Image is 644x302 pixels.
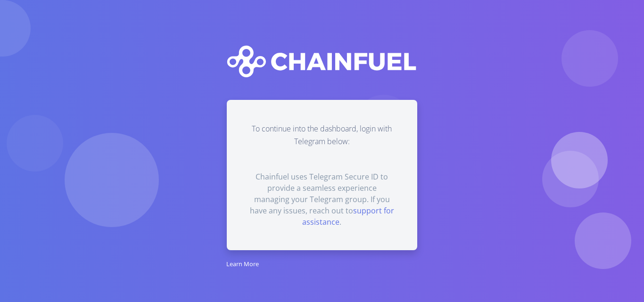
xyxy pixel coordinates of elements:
a: support for assistance [302,205,394,227]
div: Chainfuel uses Telegram Secure ID to provide a seamless experience managing your Telegram group. ... [249,171,394,228]
img: logo-full-white.svg [227,45,417,77]
small: Learn More [226,260,259,268]
p: To continue into the dashboard, login with Telegram below: [249,122,394,148]
a: Learn More [226,258,259,269]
